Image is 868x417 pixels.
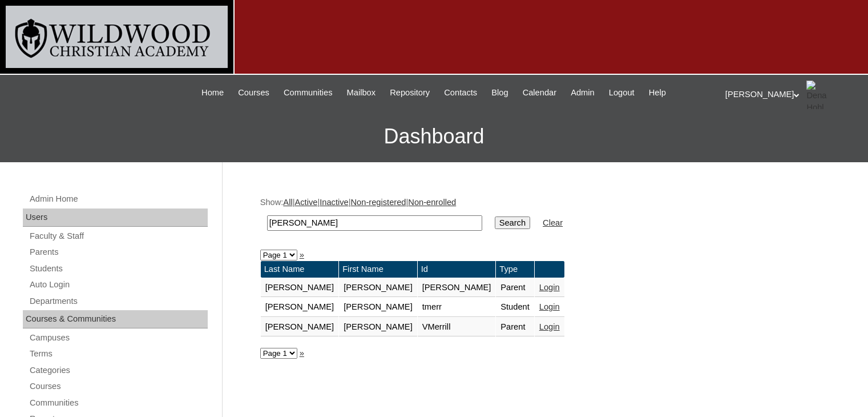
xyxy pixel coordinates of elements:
a: Departments [29,294,208,308]
a: Login [539,322,560,331]
span: Blog [491,86,508,99]
span: Admin [571,86,595,99]
td: Type [496,261,534,278]
td: [PERSON_NAME] [261,318,339,337]
a: Students [29,262,208,276]
a: Blog [486,86,514,99]
td: [PERSON_NAME] [339,318,417,337]
a: Faculty & Staff [29,229,208,243]
a: Terms [29,347,208,361]
span: Help [649,86,666,99]
a: Communities [29,396,208,410]
a: Login [539,302,560,311]
a: Login [539,283,560,292]
a: Calendar [517,86,562,99]
a: Campuses [29,331,208,345]
a: Home [196,86,229,99]
a: Active [294,198,317,207]
a: Mailbox [341,86,382,99]
span: Communities [284,86,333,99]
a: All [283,198,292,207]
span: Repository [390,86,430,99]
a: Auto Login [29,278,208,292]
td: [PERSON_NAME] [261,298,339,317]
td: [PERSON_NAME] [261,278,339,298]
span: Logout [609,86,635,99]
td: Parent [496,278,534,298]
a: Courses [232,86,275,99]
span: Courses [238,86,269,99]
span: Home [201,86,224,99]
a: » [300,348,304,358]
a: Categories [29,363,208,378]
a: Repository [384,86,435,99]
img: Dena Hohl [806,81,835,109]
td: [PERSON_NAME] [339,278,417,298]
td: tmerr [418,298,496,317]
div: Show: | | | | [260,197,825,237]
div: [PERSON_NAME] [725,81,857,109]
a: Communities [278,86,338,99]
a: Non-enrolled [408,198,456,207]
input: Search [495,216,530,229]
td: [PERSON_NAME] [418,278,496,298]
td: First Name [339,261,417,278]
a: Contacts [438,86,483,99]
h3: Dashboard [6,111,862,162]
a: Inactive [320,198,349,207]
div: Users [23,209,208,227]
a: Help [643,86,672,99]
a: Admin [565,86,600,99]
a: Admin Home [29,192,208,206]
td: Id [418,261,496,278]
input: Search [267,215,482,231]
td: VMerrill [418,318,496,337]
span: Mailbox [347,86,376,99]
td: [PERSON_NAME] [339,298,417,317]
a: Non-registered [351,198,406,207]
td: Last Name [261,261,339,278]
td: Parent [496,318,534,337]
a: » [300,250,304,259]
a: Clear [543,218,563,227]
div: Courses & Communities [23,310,208,328]
img: logo-white.png [6,6,228,68]
td: Student [496,298,534,317]
span: Calendar [523,86,556,99]
a: Courses [29,379,208,394]
a: Logout [603,86,640,99]
span: Contacts [444,86,477,99]
a: Parents [29,245,208,259]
